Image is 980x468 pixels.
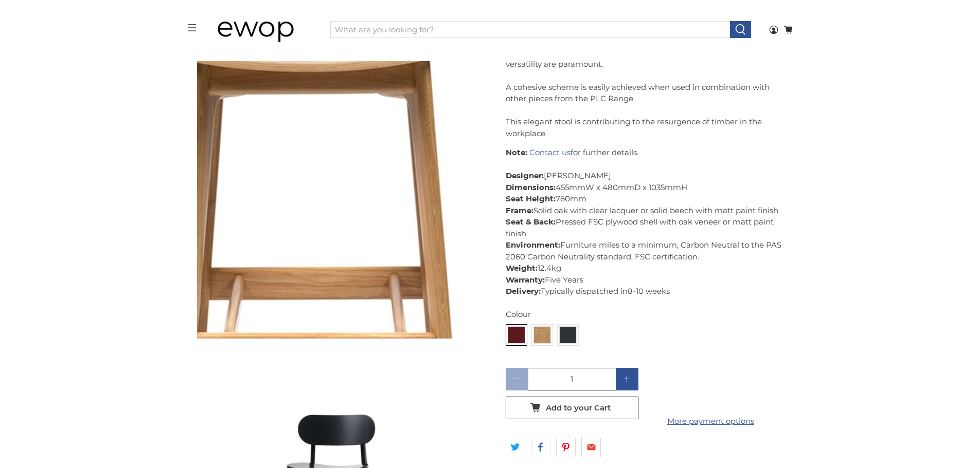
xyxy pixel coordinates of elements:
[506,205,533,215] strong: Frame:
[506,194,556,203] strong: Seat Height:
[506,309,783,321] div: Colour
[506,147,783,297] p: [PERSON_NAME] 455mmW x 480mmD x 1035mmH 760mm Solid oak with clear lacquer or solid beech with ma...
[506,147,527,157] strong: Note:
[546,403,611,413] span: Add to your Cart
[506,286,541,296] strong: Delivery:
[506,263,538,273] strong: Weight:
[541,286,628,296] span: Typically dispatched in
[506,397,638,419] button: Add to your Cart
[506,275,545,285] strong: Warranty:
[645,416,777,427] a: More payment options
[506,217,556,227] strong: Seat & Back:
[571,147,638,157] span: for further details.
[529,147,571,157] a: Contact us
[330,21,730,39] input: What are you looking for?
[506,1,783,139] p: The PLC stool, set at bar height, with a comfortable footrest crafted from solid timber has the a...
[197,61,475,339] a: Modus Office PLC Bar Stool Oak
[506,240,560,250] strong: Environment:
[506,171,544,180] strong: Designer:
[506,182,556,192] strong: Dimensions:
